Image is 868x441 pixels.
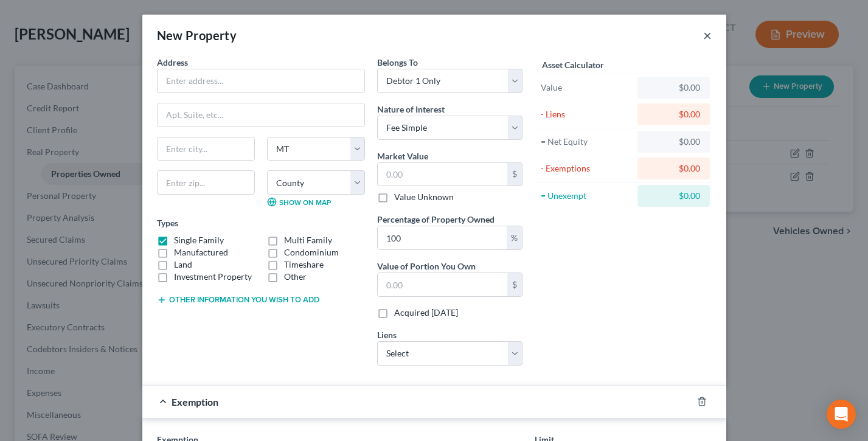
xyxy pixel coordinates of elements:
[377,150,428,162] label: Market Value
[541,136,633,148] div: = Net Equity
[158,69,364,92] input: Enter address...
[541,108,633,120] div: - Liens
[541,190,633,202] div: = Unexempt
[542,58,604,71] label: Asset Calculator
[377,328,397,341] label: Liens
[157,295,319,305] button: Other information you wish to add
[378,273,507,296] input: 0.00
[157,57,188,68] span: Address
[284,234,332,246] label: Multi Family
[158,137,254,161] input: Enter city...
[157,170,255,195] input: Enter zip...
[267,197,331,207] a: Show on Map
[284,271,307,283] label: Other
[507,163,522,186] div: $
[174,259,192,271] label: Land
[647,108,700,120] div: $0.00
[541,162,633,175] div: - Exemptions
[378,226,507,249] input: 0.00
[647,190,700,202] div: $0.00
[157,27,237,44] div: New Property
[647,82,700,94] div: $0.00
[157,217,178,229] label: Types
[284,246,339,259] label: Condominium
[507,226,522,249] div: %
[284,259,324,271] label: Timeshare
[378,163,507,186] input: 0.00
[174,246,228,259] label: Manufactured
[172,396,218,408] span: Exemption
[377,103,445,116] label: Nature of Interest
[507,273,522,296] div: $
[394,191,454,203] label: Value Unknown
[394,307,458,319] label: Acquired [DATE]
[647,162,700,175] div: $0.00
[703,28,712,43] button: ×
[647,136,700,148] div: $0.00
[541,82,633,94] div: Value
[377,57,418,68] span: Belongs To
[377,260,476,273] label: Value of Portion You Own
[174,234,224,246] label: Single Family
[158,103,364,127] input: Apt, Suite, etc...
[174,271,252,283] label: Investment Property
[377,213,495,226] label: Percentage of Property Owned
[827,400,856,429] div: Open Intercom Messenger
